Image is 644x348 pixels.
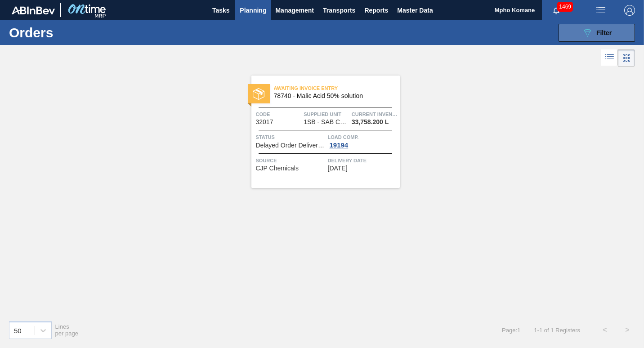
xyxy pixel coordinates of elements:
button: < [594,319,616,341]
span: Load Comp. [328,133,398,142]
button: Filter [559,24,635,42]
img: TNhmsLtSVTkK8tSr43FrP2fwEKptu5GPRR3wAAAABJRU5ErkJggg== [12,6,55,14]
span: 78740 - Malic Acid 50% solution [274,93,393,99]
span: Supplied Unit [304,110,349,119]
span: Awaiting Invoice Entry [274,84,400,93]
span: Lines per page [55,323,79,337]
h1: Orders [9,27,136,38]
img: status [253,88,264,100]
div: 50 [14,326,22,334]
span: Tasks [211,5,231,16]
span: Delivery Date [328,156,398,165]
span: Source [256,156,326,165]
div: List Vision [601,49,618,67]
span: Management [275,5,314,16]
span: 33,758.200 L [352,119,389,125]
a: Load Comp.19194 [328,133,398,149]
span: Reports [364,5,388,16]
span: Delayed Order Delivery Date [256,142,326,149]
img: userActions [595,5,606,16]
span: Filter [596,29,612,36]
div: 19194 [328,142,350,149]
span: Page : 1 [502,327,520,334]
img: Logout [624,5,635,16]
span: 1 - 1 of 1 Registers [534,327,580,334]
a: statusAwaiting Invoice Entry78740 - Malic Acid 50% solutionCode32017Supplied Unit1SB - SAB Chamdo... [245,76,400,188]
span: Planning [240,5,266,16]
button: > [616,319,639,341]
span: Master Data [397,5,433,16]
button: Notifications [542,4,571,17]
span: 32017 [256,119,273,125]
span: 1469 [557,2,573,12]
span: Current inventory [352,110,398,119]
span: 10/02/2025 [328,165,348,172]
div: Card Vision [618,49,635,67]
span: Status [256,133,326,142]
span: Transports [323,5,355,16]
span: 1SB - SAB Chamdor Brewery [304,119,349,125]
span: CJP Chemicals [256,165,299,172]
span: Code [256,110,302,119]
